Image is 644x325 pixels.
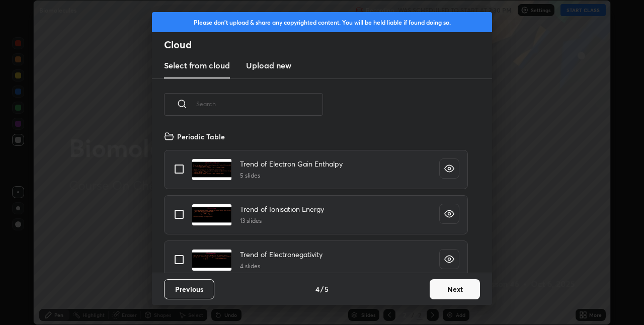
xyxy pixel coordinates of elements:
[177,131,225,142] h4: Periodic Table
[152,127,480,273] div: grid
[164,279,214,299] button: Previous
[240,216,324,225] h5: 13 slides
[240,158,343,169] h4: Trend of Electron Gain Enthalpy
[164,38,492,51] h2: Cloud
[164,59,230,71] h3: Select from cloud
[240,171,343,180] h5: 5 slides
[192,204,232,226] img: 1720063942G11S2G.pdf
[192,249,232,271] img: 1720064805W0B6KO.pdf
[240,262,323,271] h5: 4 slides
[240,204,324,214] h4: Trend of Ionisation Energy
[315,284,319,294] h4: 4
[240,249,323,260] h4: Trend of Electronegativity
[430,279,480,299] button: Next
[325,284,329,294] h4: 5
[152,12,492,32] div: Please don't upload & share any copyrighted content. You will be held liable if found doing so.
[196,83,323,125] input: Search
[246,59,291,71] h3: Upload new
[320,284,324,294] h4: /
[192,158,232,181] img: 17200639428MROLV.pdf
